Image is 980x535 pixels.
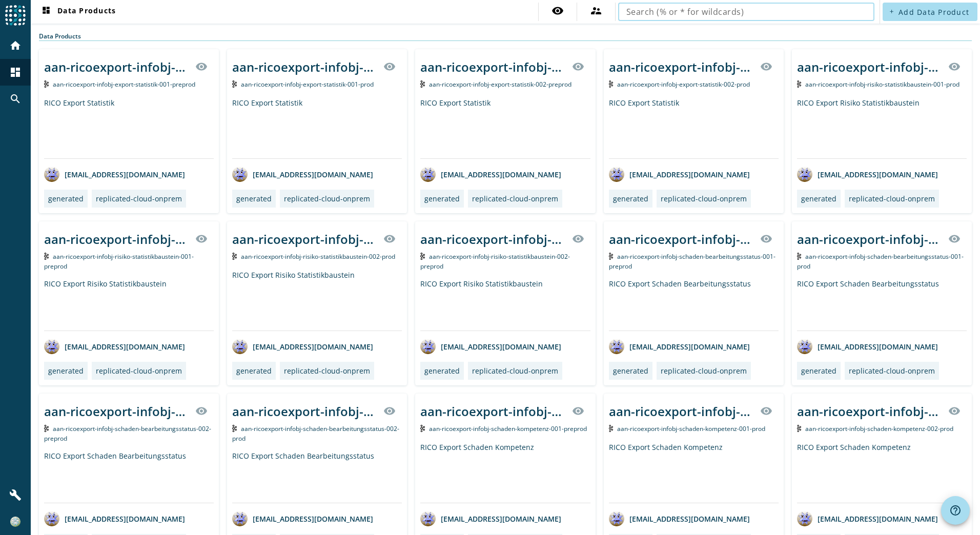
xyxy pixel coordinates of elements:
[609,339,750,354] div: [EMAIL_ADDRESS][DOMAIN_NAME]
[420,58,565,75] div: aan-ricoexport-infobj-export-statistik-002-_stage_
[232,511,248,526] img: avatar
[420,98,590,158] div: RICO Export Statistik
[805,80,959,89] span: Kafka Topic: aan-ricoexport-infobj-risiko-statistikbaustein-001-prod
[420,403,565,420] div: aan-ricoexport-infobj-schaden-kompetenz-001-_stage_
[609,403,754,420] div: aan-ricoexport-infobj-schaden-kompetenz-001-_stage_
[44,339,59,354] img: avatar
[420,253,425,260] img: Kafka Topic: aan-ricoexport-infobj-risiko-statistikbaustein-002-preprod
[44,58,189,75] div: aan-ricoexport-infobj-export-statistik-001-_stage_
[948,60,961,73] mat-icon: visibility
[609,252,776,271] span: Kafka Topic: aan-ricoexport-infobj-schaden-bearbeitungsstatus-001-preprod
[420,167,436,182] img: avatar
[609,167,624,182] img: avatar
[420,339,436,354] img: avatar
[420,231,565,248] div: aan-ricoexport-infobj-risiko-statistikbaustein-002-_stage_
[420,511,561,526] div: [EMAIL_ADDRESS][DOMAIN_NAME]
[44,451,214,503] div: RICO Export Schaden Bearbeitungsstatus
[53,80,195,89] span: Kafka Topic: aan-ricoexport-infobj-export-statistik-001-preprod
[849,366,935,376] div: replicated-cloud-onprem
[420,425,425,432] img: Kafka Topic: aan-ricoexport-infobj-schaden-kompetenz-001-preprod
[44,339,185,354] div: [EMAIL_ADDRESS][DOMAIN_NAME]
[572,405,584,417] mat-icon: visibility
[609,279,779,331] div: RICO Export Schaden Bearbeitungsstatus
[195,233,208,245] mat-icon: visibility
[39,32,972,41] div: Data Products
[195,405,208,417] mat-icon: visibility
[10,517,21,527] img: e4649f91bb11345da3315c034925bb90
[195,60,208,73] mat-icon: visibility
[797,279,967,331] div: RICO Export Schaden Bearbeitungsstatus
[232,270,402,331] div: RICO Export Risiko Statistikbaustein
[44,253,49,260] img: Kafka Topic: aan-ricoexport-infobj-risiko-statistikbaustein-001-preprod
[889,9,894,14] mat-icon: add
[9,39,22,52] mat-icon: home
[429,80,571,89] span: Kafka Topic: aan-ricoexport-infobj-export-statistik-002-preprod
[617,80,750,89] span: Kafka Topic: aan-ricoexport-infobj-export-statistik-002-prod
[232,339,248,354] img: avatar
[899,7,969,17] span: Add Data Product
[232,58,377,75] div: aan-ricoexport-infobj-export-statistik-001-_stage_
[797,511,812,526] img: avatar
[420,252,570,271] span: Kafka Topic: aan-ricoexport-infobj-risiko-statistikbaustein-002-preprod
[40,6,116,18] span: Data Products
[552,5,564,17] mat-icon: visibility
[232,231,377,248] div: aan-ricoexport-infobj-risiko-statistikbaustein-002-_stage_
[797,425,802,432] img: Kafka Topic: aan-ricoexport-infobj-schaden-kompetenz-002-prod
[241,252,395,261] span: Kafka Topic: aan-ricoexport-infobj-risiko-statistikbaustein-002-prod
[609,339,624,354] img: avatar
[661,366,747,376] div: replicated-cloud-onprem
[44,231,189,248] div: aan-ricoexport-infobj-risiko-statistikbaustein-001-_stage_
[617,424,765,433] span: Kafka Topic: aan-ricoexport-infobj-schaden-kompetenz-001-prod
[232,167,248,182] img: avatar
[760,405,772,417] mat-icon: visibility
[284,366,370,376] div: replicated-cloud-onprem
[232,98,402,158] div: RICO Export Statistik
[572,60,584,73] mat-icon: visibility
[797,339,938,354] div: [EMAIL_ADDRESS][DOMAIN_NAME]
[44,403,189,420] div: aan-ricoexport-infobj-schaden-bearbeitungsstatus-002-_stage_
[241,80,374,89] span: Kafka Topic: aan-ricoexport-infobj-export-statistik-001-prod
[948,233,961,245] mat-icon: visibility
[420,339,561,354] div: [EMAIL_ADDRESS][DOMAIN_NAME]
[236,194,272,203] div: generated
[232,80,237,88] img: Kafka Topic: aan-ricoexport-infobj-export-statistik-001-prod
[232,451,402,503] div: RICO Export Schaden Bearbeitungsstatus
[797,58,942,75] div: aan-ricoexport-infobj-risiko-statistikbaustein-001-_stage_
[760,233,772,245] mat-icon: visibility
[613,194,648,203] div: generated
[883,3,977,21] button: Add Data Product
[420,511,436,526] img: avatar
[797,98,967,158] div: RICO Export Risiko Statistikbaustein
[797,442,967,503] div: RICO Export Schaden Kompetenz
[429,424,587,433] span: Kafka Topic: aan-ricoexport-infobj-schaden-kompetenz-001-preprod
[232,167,373,182] div: [EMAIL_ADDRESS][DOMAIN_NAME]
[420,80,425,88] img: Kafka Topic: aan-ricoexport-infobj-export-statistik-002-preprod
[420,167,561,182] div: [EMAIL_ADDRESS][DOMAIN_NAME]
[609,253,614,260] img: Kafka Topic: aan-ricoexport-infobj-schaden-bearbeitungsstatus-001-preprod
[383,233,396,245] mat-icon: visibility
[609,442,779,503] div: RICO Export Schaden Kompetenz
[44,252,194,271] span: Kafka Topic: aan-ricoexport-infobj-risiko-statistikbaustein-001-preprod
[424,366,460,376] div: generated
[96,366,182,376] div: replicated-cloud-onprem
[232,339,373,354] div: [EMAIL_ADDRESS][DOMAIN_NAME]
[44,424,211,443] span: Kafka Topic: aan-ricoexport-infobj-schaden-bearbeitungsstatus-002-preprod
[236,366,272,376] div: generated
[44,279,214,331] div: RICO Export Risiko Statistikbaustein
[849,194,935,203] div: replicated-cloud-onprem
[797,252,964,271] span: Kafka Topic: aan-ricoexport-infobj-schaden-bearbeitungsstatus-001-prod
[420,442,590,503] div: RICO Export Schaden Kompetenz
[797,253,802,260] img: Kafka Topic: aan-ricoexport-infobj-schaden-bearbeitungsstatus-001-prod
[5,5,26,26] img: spoud-logo.svg
[472,194,558,203] div: replicated-cloud-onprem
[472,366,558,376] div: replicated-cloud-onprem
[613,366,648,376] div: generated
[797,339,812,354] img: avatar
[232,511,373,526] div: [EMAIL_ADDRESS][DOMAIN_NAME]
[9,489,22,501] mat-icon: build
[9,66,22,78] mat-icon: dashboard
[626,6,866,18] input: Search (% or * for wildcards)
[420,279,590,331] div: RICO Export Risiko Statistikbaustein
[609,98,779,158] div: RICO Export Statistik
[48,366,84,376] div: generated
